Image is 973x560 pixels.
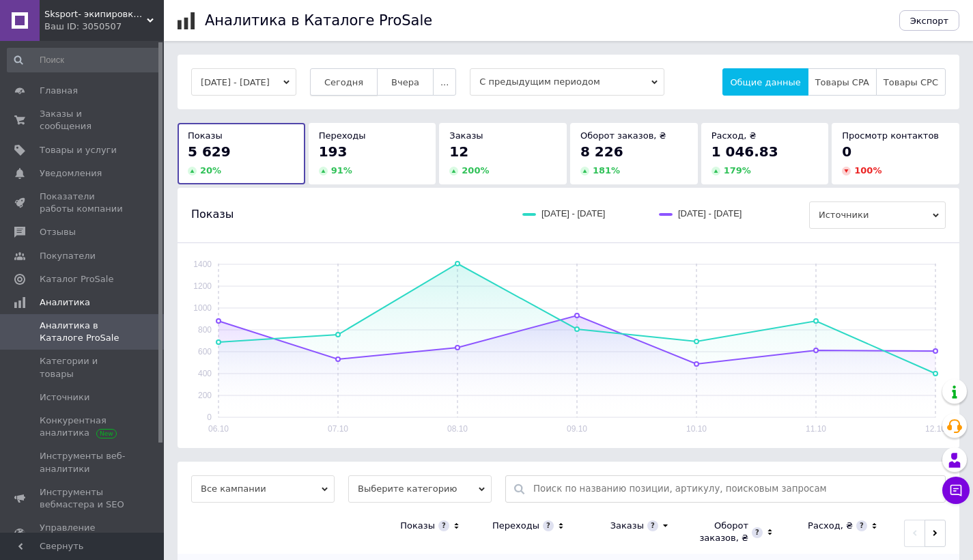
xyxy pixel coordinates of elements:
[462,165,489,176] span: 200 %
[198,391,212,400] text: 200
[205,12,432,29] h1: Аналитика в Каталоге ProSale
[567,424,587,434] text: 09.10
[198,325,212,335] text: 800
[310,68,378,96] button: Сегодня
[711,143,778,160] span: 1 046.83
[40,320,126,344] span: Аналитика в Каталоге ProSale
[40,191,126,215] span: Показатели работы компании
[191,68,296,96] button: [DATE] - [DATE]
[440,77,449,87] span: ...
[449,143,468,160] span: 12
[447,424,468,434] text: 08.10
[730,77,800,87] span: Общие данные
[191,207,234,222] span: Показы
[433,68,456,96] button: ...
[400,520,435,532] div: Показы
[40,296,90,309] span: Аналитика
[876,68,946,96] button: Товары CPC
[842,143,851,160] span: 0
[40,273,113,285] span: Каталог ProSale
[722,68,808,96] button: Общие данные
[198,347,212,356] text: 600
[193,303,212,313] text: 1000
[391,77,419,87] span: Вчера
[40,391,89,404] span: Источники
[854,165,882,176] span: 100 %
[193,260,212,269] text: 1400
[188,143,231,160] span: 5 629
[40,450,126,475] span: Инструменты веб-аналитики
[533,476,938,502] input: Поиск по названию позиции, артикулу, поисковым запросам
[686,424,707,434] text: 10.10
[449,130,483,141] span: Заказы
[40,108,126,132] span: Заказы и сообщения
[40,144,117,156] span: Товары и услуги
[806,424,826,434] text: 11.10
[40,167,102,180] span: Уведомления
[328,424,348,434] text: 07.10
[942,477,970,504] button: Чат с покупателем
[40,486,126,511] span: Инструменты вебмастера и SEO
[319,130,366,141] span: Переходы
[7,48,161,72] input: Поиск
[44,20,164,33] div: Ваш ID: 3050507
[191,475,335,503] span: Все кампании
[44,8,147,20] span: Sksport- экипировка для единоборств
[815,77,869,87] span: Товары CPA
[580,143,623,160] span: 8 226
[593,165,620,176] span: 181 %
[377,68,434,96] button: Вчера
[40,415,126,439] span: Конкурентная аналитика
[324,77,363,87] span: Сегодня
[899,10,959,31] button: Экспорт
[198,369,212,378] text: 400
[207,412,212,422] text: 0
[910,16,948,26] span: Экспорт
[40,226,76,238] span: Отзывы
[808,68,877,96] button: Товары CPA
[808,520,853,532] div: Расход, ₴
[724,165,751,176] span: 179 %
[319,143,348,160] span: 193
[925,424,946,434] text: 12.10
[40,355,126,380] span: Категории и товары
[40,85,78,97] span: Главная
[884,77,938,87] span: Товары CPC
[331,165,352,176] span: 91 %
[696,520,748,544] div: Оборот заказов, ₴
[610,520,644,532] div: Заказы
[348,475,492,503] span: Выберите категорию
[200,165,221,176] span: 20 %
[470,68,664,96] span: С предыдущим периодом
[188,130,223,141] span: Показы
[40,522,126,546] span: Управление сайтом
[492,520,539,532] div: Переходы
[842,130,939,141] span: Просмотр контактов
[40,250,96,262] span: Покупатели
[809,201,946,229] span: Источники
[208,424,229,434] text: 06.10
[193,281,212,291] text: 1200
[580,130,666,141] span: Оборот заказов, ₴
[711,130,757,141] span: Расход, ₴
